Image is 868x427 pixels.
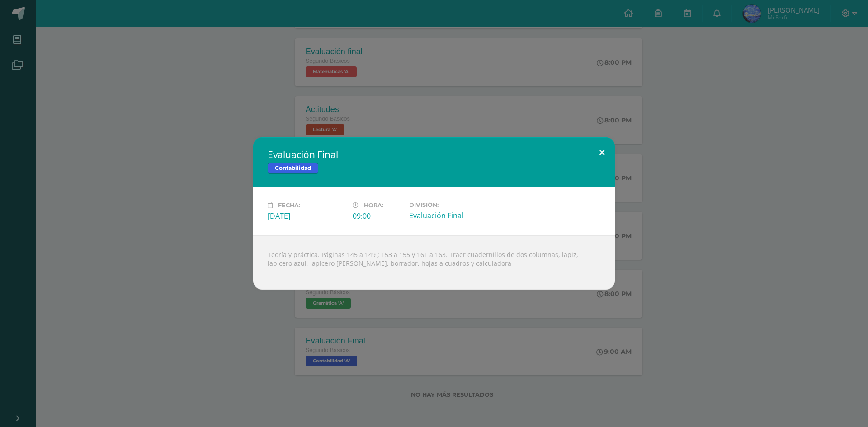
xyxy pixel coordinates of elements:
div: [DATE] [268,211,345,221]
span: Contabilidad [268,163,318,174]
div: Teoría y práctica. Páginas 145 a 149 ; 153 a 155 y 161 a 163. Traer cuadernillos de dos columnas,... [253,235,615,290]
h2: Evaluación Final [268,148,600,161]
span: Fecha: [278,202,300,209]
span: Hora: [364,202,383,209]
div: Evaluación Final [409,211,487,221]
button: Close (Esc) [589,137,615,168]
div: 09:00 [353,211,402,221]
label: División: [409,202,487,208]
